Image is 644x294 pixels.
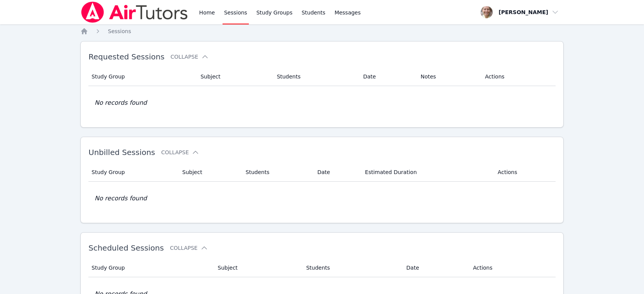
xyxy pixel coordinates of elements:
th: Subject [178,163,241,182]
span: Sessions [108,28,131,34]
th: Study Group [88,259,213,277]
a: Sessions [108,27,131,35]
span: Requested Sessions [88,52,164,61]
th: Students [272,67,359,86]
button: Collapse [170,244,208,252]
button: Collapse [171,53,209,61]
button: Collapse [161,149,199,156]
td: No records found [88,182,556,215]
th: Study Group [88,67,196,86]
nav: Breadcrumb [80,27,564,35]
th: Date [359,67,416,86]
th: Actions [493,163,556,182]
th: Students [301,259,402,277]
th: Date [313,163,360,182]
th: Actions [481,67,556,86]
th: Date [402,259,468,277]
th: Subject [213,259,301,277]
span: Messages [335,9,361,16]
th: Students [241,163,313,182]
span: Unbilled Sessions [88,148,155,157]
th: Actions [468,259,556,277]
td: No records found [88,86,556,120]
th: Study Group [88,163,178,182]
th: Notes [416,67,481,86]
img: Air Tutors [80,2,188,23]
th: Estimated Duration [360,163,493,182]
th: Subject [196,67,272,86]
span: Scheduled Sessions [88,243,164,252]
